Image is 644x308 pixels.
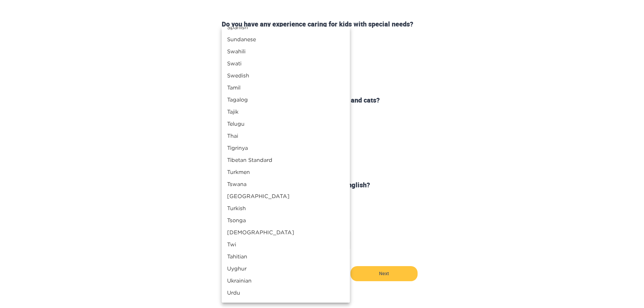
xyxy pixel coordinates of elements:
li: Tswana [222,178,350,190]
li: Ukrainian [222,274,350,287]
li: Turkish [222,202,350,214]
li: Tahitian [222,250,350,262]
li: Tagalog [222,94,350,106]
li: Tibetan Standard [222,154,350,166]
li: Swati [222,57,350,69]
li: Swahili [222,45,350,57]
li: Tamil [222,81,350,94]
li: Twi [222,238,350,250]
li: Urdu [222,287,350,299]
li: Sundanese [222,33,350,45]
li: Thai [222,130,350,142]
li: Telugu [222,118,350,130]
li: [GEOGRAPHIC_DATA] [222,190,350,202]
li: Swedish [222,69,350,81]
li: Tigrinya [222,142,350,154]
li: Uyghur [222,262,350,274]
li: Turkmen [222,166,350,178]
li: Tajik [222,106,350,118]
li: Spanish [222,21,350,33]
li: Tsonga [222,214,350,226]
li: [DEMOGRAPHIC_DATA] [222,226,350,238]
